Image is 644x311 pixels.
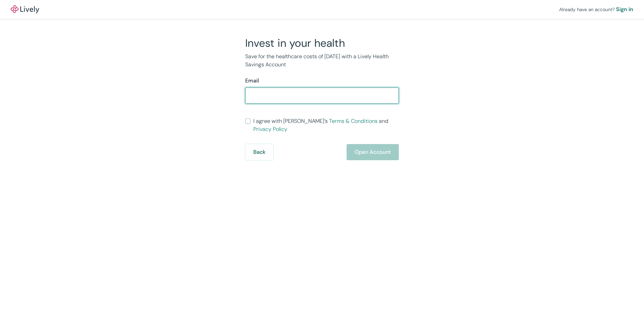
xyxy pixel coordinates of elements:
img: Lively [11,5,39,13]
label: Email [245,77,259,85]
h2: Invest in your health [245,36,399,50]
button: Back [245,144,273,160]
a: Sign in [616,5,633,13]
span: I agree with [PERSON_NAME]’s and [253,117,399,133]
a: Privacy Policy [253,126,287,133]
div: Already have an account? [559,5,633,13]
p: Save for the healthcare costs of [DATE] with a Lively Health Savings Account [245,53,399,69]
a: LivelyLively [11,5,39,13]
a: Terms & Conditions [329,117,378,125]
